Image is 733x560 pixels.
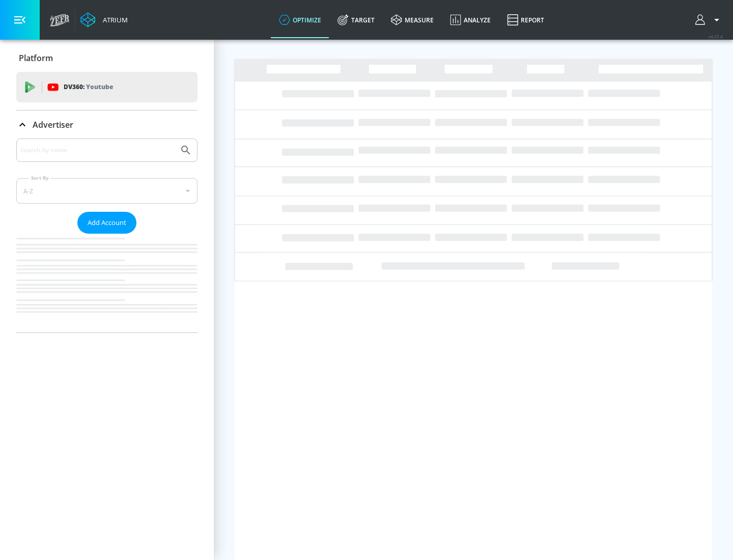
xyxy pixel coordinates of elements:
a: Report [499,2,552,38]
p: DV360: [64,81,113,93]
input: Search by name [20,144,175,157]
div: Atrium [99,15,128,24]
div: A-Z [16,178,198,204]
a: Target [329,2,383,38]
div: Platform [16,44,198,72]
button: Add Account [77,212,136,234]
a: Atrium [80,12,128,27]
span: Add Account [88,217,126,229]
label: Sort By [29,175,51,181]
nav: list of Advertiser [16,234,198,332]
p: Advertiser [33,119,73,130]
span: v 4.25.4 [709,34,723,39]
a: optimize [271,2,329,38]
p: Youtube [86,81,113,92]
div: Advertiser [16,138,198,332]
div: Advertiser [16,110,198,139]
a: measure [383,2,442,38]
div: DV360: Youtube [16,72,198,102]
p: Platform [19,52,53,64]
a: Analyze [442,2,499,38]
